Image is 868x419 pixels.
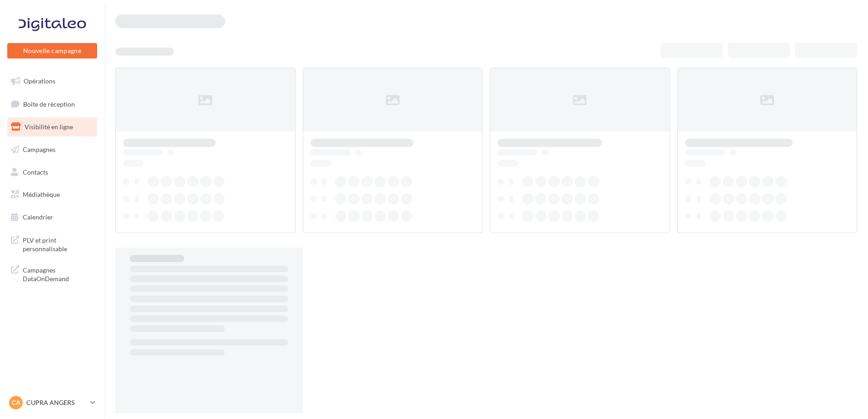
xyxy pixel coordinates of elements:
[12,398,20,407] span: CA
[23,264,94,283] span: Campagnes DataOnDemand
[5,230,99,257] a: PLV et print personnalisable
[25,123,73,131] span: Visibilité en ligne
[24,77,55,85] span: Opérations
[23,146,55,153] span: Campagnes
[23,100,75,107] span: Boîte de réception
[5,140,99,159] a: Campagnes
[5,72,99,91] a: Opérations
[23,213,53,221] span: Calendrier
[23,190,60,198] span: Médiathèque
[23,168,48,175] span: Contacts
[5,260,99,287] a: Campagnes DataOnDemand
[7,394,97,411] a: CA CUPRA ANGERS
[5,117,99,136] a: Visibilité en ligne
[26,398,87,407] p: CUPRA ANGERS
[5,163,99,182] a: Contacts
[5,208,99,227] a: Calendrier
[23,234,94,253] span: PLV et print personnalisable
[5,185,99,204] a: Médiathèque
[5,94,99,114] a: Boîte de réception
[7,43,97,58] button: Nouvelle campagne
